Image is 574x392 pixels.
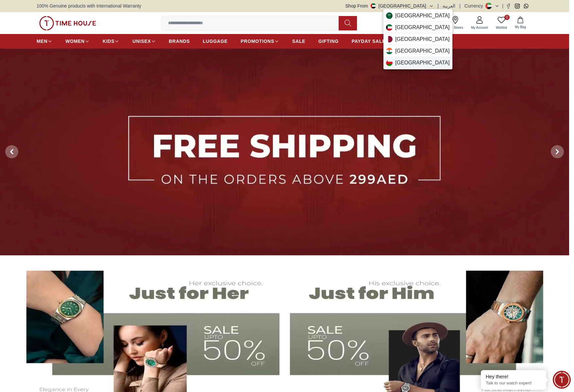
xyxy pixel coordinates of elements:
img: Qatar [386,36,393,43]
div: Chat Widget [553,371,571,389]
span: [GEOGRAPHIC_DATA] [395,24,450,31]
img: Oman [386,60,393,66]
span: [GEOGRAPHIC_DATA] [395,35,450,43]
img: India [386,48,393,54]
span: [GEOGRAPHIC_DATA] [395,59,450,67]
p: Talk to our watch expert! [486,381,541,386]
div: Hey there! [486,373,541,380]
span: [GEOGRAPHIC_DATA] [395,12,450,20]
img: Saudi Arabia [386,12,393,19]
span: [GEOGRAPHIC_DATA] [395,47,450,55]
img: Kuwait [386,24,393,31]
